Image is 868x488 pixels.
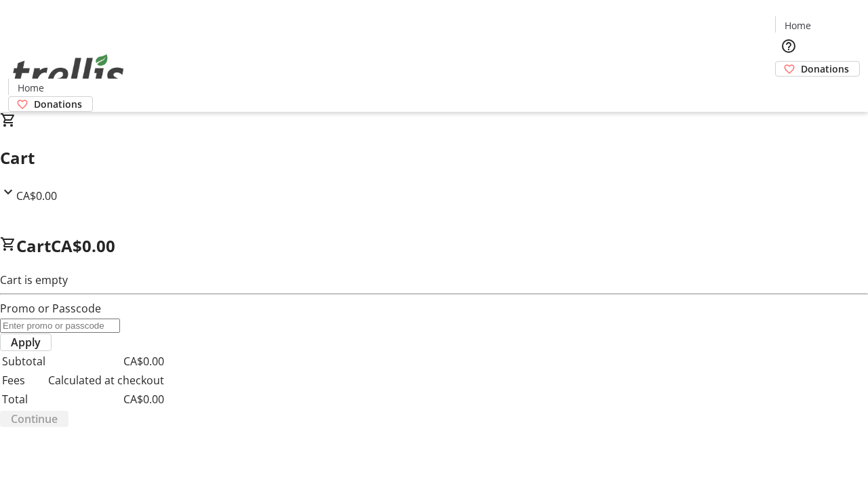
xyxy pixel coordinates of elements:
[8,96,93,112] a: Donations
[11,334,41,350] span: Apply
[16,188,57,203] span: CA$0.00
[47,371,165,389] td: Calculated at checkout
[18,81,44,95] span: Home
[775,33,802,60] button: Help
[1,352,46,370] td: Subtotal
[776,18,819,33] a: Home
[51,235,115,257] span: CA$0.00
[47,352,165,370] td: CA$0.00
[801,62,849,76] span: Donations
[34,97,82,111] span: Donations
[8,39,129,107] img: Orient E2E Organization RHEd66kvN3's Logo
[9,81,52,95] a: Home
[47,390,165,408] td: CA$0.00
[785,18,811,33] span: Home
[1,390,46,408] td: Total
[775,61,860,77] a: Donations
[1,371,46,389] td: Fees
[775,77,802,104] button: Cart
